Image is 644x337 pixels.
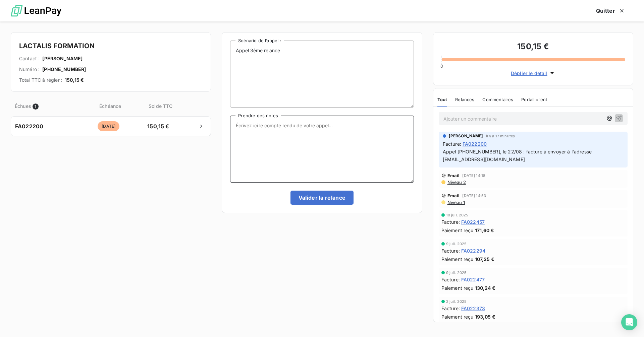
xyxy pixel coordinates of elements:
span: Appel [PHONE_NUMBER], le 22/08 : facture à envoyer à l'adresse [EMAIL_ADDRESS][DOMAIN_NAME] [443,149,593,162]
span: 107,25 € [475,256,494,263]
span: FA022200 [15,122,43,130]
span: 171,60 € [475,227,494,234]
span: Commentaires [482,97,513,102]
img: logo LeanPay [11,2,61,20]
span: 0 [440,63,443,69]
span: Email [447,193,460,198]
span: Facture : [441,218,460,225]
span: Relances [455,97,474,102]
span: 150,15 € [65,77,84,83]
button: Valider la relance [290,191,354,205]
h3: 150,15 € [441,41,625,54]
span: Niveau 2 [447,180,466,185]
span: Paiement reçu [441,313,474,320]
button: Déplier le détail [509,69,557,77]
span: 9 juil. 2025 [446,271,467,275]
span: 130,24 € [475,284,495,291]
span: Échues [15,103,31,110]
button: Quitter [588,4,633,18]
span: [DATE] 14:18 [462,174,485,178]
span: Paiement reçu [441,227,474,234]
span: FA022294 [461,247,485,254]
span: FA022477 [461,276,485,283]
span: FA022457 [461,218,485,225]
span: [DATE] [98,121,119,131]
span: Paiement reçu [441,256,474,263]
span: FA022373 [461,305,485,312]
span: Paiement reçu [441,284,474,291]
span: Facture : [441,247,460,254]
span: Tout [437,97,447,102]
span: Déplier le détail [511,70,547,77]
span: 193,05 € [475,313,495,320]
span: 150,15 € [141,122,176,130]
span: Solde TTC [143,103,178,110]
span: Facture : [441,276,460,283]
span: Numéro : [19,66,40,73]
span: Échéance [79,103,142,110]
span: Facture : [443,140,461,147]
textarea: Appel 3ème relance [230,41,414,108]
span: il y a 17 minutes [486,134,515,138]
span: Facture : [441,305,460,312]
span: Contact : [19,55,40,62]
span: Total TTC à régler : [19,77,62,83]
span: 2 juil. 2025 [446,299,467,304]
span: FA022200 [463,140,487,147]
span: [PERSON_NAME] [42,55,83,62]
span: [PHONE_NUMBER] [42,66,86,73]
span: [PERSON_NAME] [449,133,483,139]
span: [DATE] 14:53 [462,194,486,198]
span: Email [447,173,460,178]
span: Niveau 1 [447,200,465,205]
h4: LACTALIS FORMATION [19,41,203,51]
span: 9 juil. 2025 [446,242,467,246]
div: Open Intercom Messenger [621,314,637,330]
span: Portail client [521,97,547,102]
span: 1 [33,104,39,110]
span: 10 juil. 2025 [446,213,469,217]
